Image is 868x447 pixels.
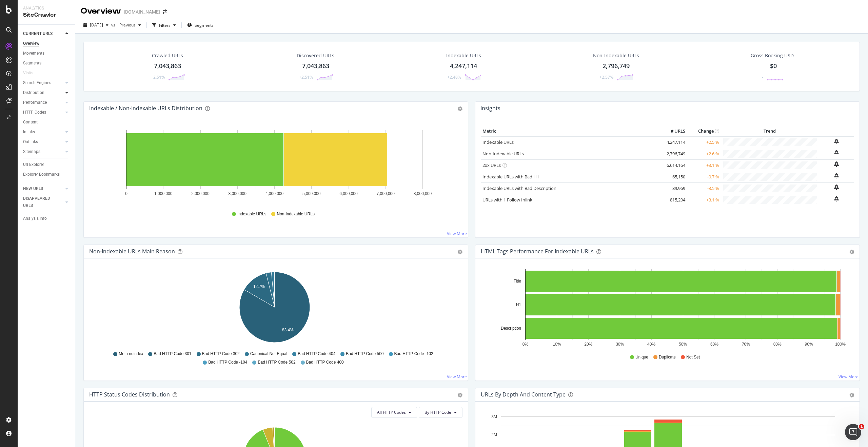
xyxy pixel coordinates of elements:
[647,342,655,347] text: 40%
[23,79,63,86] a: Search Engines
[834,161,839,167] div: bell-plus
[23,109,46,116] div: HTTP Codes
[687,148,721,159] td: +2.6 %
[377,409,406,415] span: All HTTP Codes
[584,342,592,347] text: 20%
[491,432,497,437] text: 2M
[89,126,460,205] svg: A chart.
[371,407,417,418] button: All HTTP Codes
[834,196,839,201] div: bell-plus
[849,393,854,397] div: gear
[250,351,287,357] span: Canonical Not Equal
[111,22,117,28] span: vs
[154,191,173,196] text: 1,000,000
[253,284,265,289] text: 12.7%
[125,191,127,196] text: 0
[195,22,214,28] span: Segments
[23,119,38,126] div: Content
[23,148,40,155] div: Sitemaps
[23,138,38,145] div: Outlinks
[458,250,462,254] div: gear
[23,60,70,67] a: Segments
[23,79,51,86] div: Search Engines
[482,139,514,145] a: Indexable URLs
[751,52,794,59] span: Gross Booking USD
[23,70,40,77] a: Visits
[742,342,750,347] text: 70%
[23,109,63,116] a: HTTP Codes
[89,391,170,398] div: HTTP Status Codes Distribution
[849,250,854,254] div: gear
[660,136,687,148] td: 4,247,114
[553,342,561,347] text: 10%
[834,139,839,144] div: bell-plus
[687,126,721,136] th: Change
[660,126,687,136] th: # URLS
[481,269,852,348] svg: A chart.
[425,409,451,415] span: By HTTP Code
[154,62,181,71] div: 7,043,863
[117,22,136,28] span: Previous
[514,279,521,284] text: Title
[762,74,763,80] div: -
[89,105,202,112] div: Indexable / Non-Indexable URLs Distribution
[687,194,721,206] td: +3.1 %
[152,52,183,59] div: Crawled URLs
[859,424,864,429] span: 1
[282,328,294,332] text: 83.4%
[23,171,70,178] a: Explorer Bookmarks
[191,191,210,196] text: 2,000,000
[298,351,335,357] span: Bad HTTP Code 404
[458,393,462,397] div: gear
[208,359,247,365] span: Bad HTTP Code -104
[119,351,143,357] span: Meta noindex
[23,40,70,47] a: Overview
[835,342,846,347] text: 100%
[447,74,461,80] div: +2.48%
[687,136,721,148] td: +2.5 %
[516,303,521,307] text: H1
[805,342,813,347] text: 90%
[117,20,144,31] button: Previous
[450,62,477,71] div: 4,247,114
[480,104,500,113] h4: Insights
[23,215,47,222] div: Analysis Info
[23,195,57,209] div: DISAPPEARED URLS
[660,159,687,171] td: 6,614,164
[501,326,521,331] text: Description
[89,269,460,348] svg: A chart.
[23,40,39,47] div: Overview
[23,99,47,106] div: Performance
[23,119,70,126] a: Content
[184,20,216,31] button: Segments
[89,248,175,255] div: Non-Indexable URLs Main Reason
[302,62,329,71] div: 7,043,863
[845,424,861,440] iframe: Intercom live chat
[339,191,358,196] text: 6,000,000
[23,50,44,57] div: Movements
[81,5,121,17] div: Overview
[229,191,247,196] text: 3,000,000
[23,89,63,96] a: Distribution
[482,174,539,180] a: Indexable URLs with Bad H1
[90,22,103,28] span: 2025 Aug. 1st
[481,126,660,136] th: Metric
[23,195,63,209] a: DISAPPEARED URLS
[447,374,467,380] a: View More
[23,50,70,57] a: Movements
[159,22,171,28] div: Filters
[447,231,467,236] a: View More
[23,161,44,168] div: Url Explorer
[23,185,63,192] a: NEW URLS
[687,171,721,182] td: -0.7 %
[773,342,782,347] text: 80%
[687,159,721,171] td: +3.1 %
[23,5,70,11] div: Analytics
[23,148,63,155] a: Sitemaps
[679,342,687,347] text: 50%
[446,52,481,59] div: Indexable URLs
[616,342,624,347] text: 30%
